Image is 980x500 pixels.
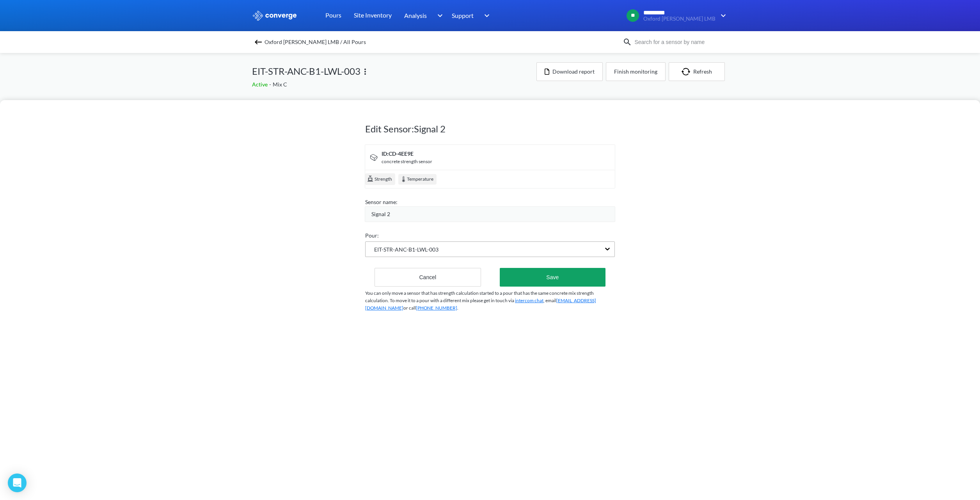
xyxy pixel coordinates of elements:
div: ID: CD-4EE9E [382,150,432,158]
input: Search for a sensor by name [632,38,726,46]
img: icon-search.svg [623,37,632,47]
div: concrete strength sensor [382,158,432,165]
h1: Edit Sensor: Signal 2 [365,123,615,135]
img: downArrow.svg [479,11,492,20]
span: Analysis [404,11,427,20]
img: cube.svg [367,175,374,182]
img: downArrow.svg [715,11,728,20]
img: logo_ewhite.svg [252,11,297,21]
span: Support [452,11,474,20]
div: Temperature [398,174,437,185]
span: EIT-STR-ANC-B1-LWL-003 [366,245,439,254]
div: Sensor name: [365,198,615,206]
span: Strength [374,176,392,183]
img: backspace.svg [254,37,263,47]
a: [EMAIL_ADDRESS][DOMAIN_NAME] [365,298,596,311]
a: intercom chat [515,298,543,303]
img: downArrow.svg [432,11,445,20]
button: Cancel [375,268,481,287]
img: signal-icon.svg [369,153,378,162]
span: Signal 2 [371,210,390,218]
button: Save [500,268,605,287]
div: Open Intercom Messenger [8,474,27,492]
div: Pour: [365,231,615,240]
img: temperature.svg [400,176,407,183]
a: [PHONE_NUMBER] [416,305,457,311]
span: Oxford [PERSON_NAME] LMB [643,16,715,22]
span: Oxford [PERSON_NAME] LMB / All Pours [265,37,366,48]
p: You can only move a sensor that has strength calculation started to a pour that has the same conc... [365,290,615,312]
